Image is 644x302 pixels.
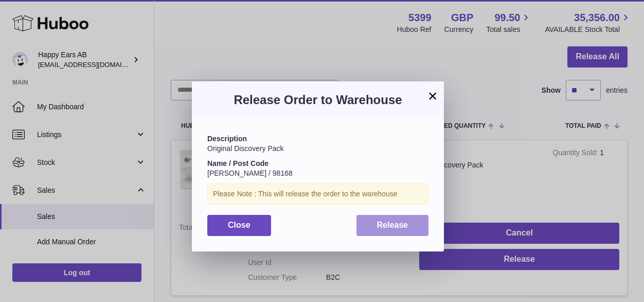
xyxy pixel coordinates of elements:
[426,90,439,102] button: ×
[207,183,428,205] div: Please Note : This will release the order to the warehouse
[356,215,429,236] button: Release
[207,215,271,236] button: Close
[207,92,428,108] h3: Release Order to Warehouse
[377,221,408,229] span: Release
[207,159,269,167] strong: Name / Post Code
[207,135,247,143] strong: Description
[228,221,251,229] span: Close
[207,169,293,177] span: [PERSON_NAME] / 98168
[207,144,284,153] span: Original Discovery Pack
